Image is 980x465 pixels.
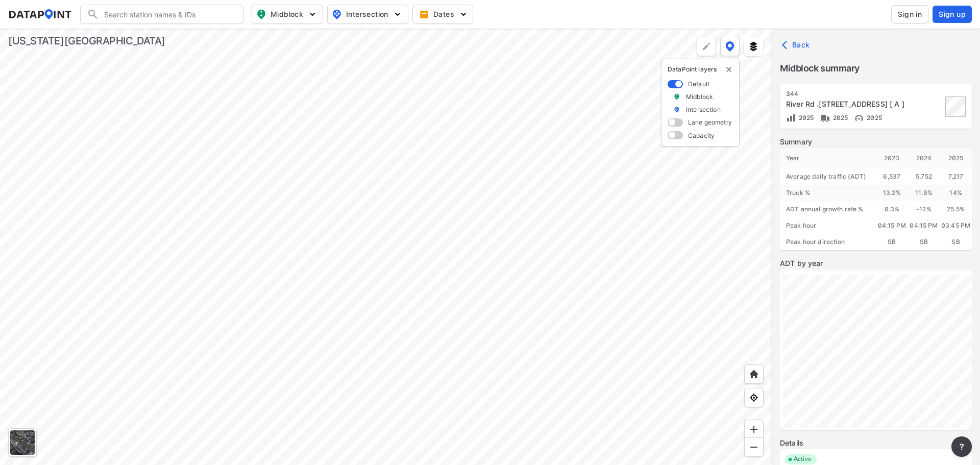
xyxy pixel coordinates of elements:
div: Toggle basemap [8,428,37,457]
div: [US_STATE][GEOGRAPHIC_DATA] [8,34,165,48]
button: Back [780,37,814,53]
input: Search [99,6,237,22]
img: data-point-layers.37681fc9.svg [725,41,734,52]
img: 5YPKRKmlfpI5mqlR8AD95paCi+0kK1fRFDJSaMmawlwaeJcJwk9O2fotCW5ve9gAAAAASUVORK5CYII= [458,9,469,19]
button: Intersection [327,5,408,24]
span: Back [784,40,810,50]
span: Sign up [939,9,966,19]
div: River Rd .10 S of Rosedale Rd [ A ] [786,99,942,109]
img: Vehicle class [820,113,830,123]
img: marker_Intersection.6861001b.svg [673,105,680,114]
img: dataPointLogo.9353c09d.svg [8,9,72,19]
img: marker_Midblock.5ba75e30.svg [673,92,680,101]
button: DataPoint layers [720,37,740,56]
img: 5YPKRKmlfpI5mqlR8AD95paCi+0kK1fRFDJSaMmawlwaeJcJwk9O2fotCW5ve9gAAAAASUVORK5CYII= [307,9,317,19]
div: 0.3 % [876,201,908,217]
div: 11.9 % [908,185,940,201]
span: Dates [421,9,467,19]
div: 5,752 [908,168,940,185]
div: 344 [786,90,942,98]
label: Midblock [686,92,713,101]
div: Average daily traffic (ADT) [780,168,876,185]
div: -12 % [908,201,940,217]
img: close-external-leyer.3061a1c7.svg [725,65,733,74]
label: Default [688,80,709,88]
img: +XpAUvaXAN7GudzAAAAAElFTkSuQmCC [749,369,759,379]
img: ZvzfEJKXnyWIrJytrsY285QMwk63cM6Drc+sIAAAAASUVORK5CYII= [749,424,759,434]
div: 2025 [940,148,972,168]
img: calendar-gold.39a51dde.svg [419,9,429,19]
div: 14 % [940,185,972,201]
span: ? [958,440,966,453]
span: 2025 [796,114,814,121]
div: 03:45 PM [940,217,972,234]
div: 2024 [908,148,940,168]
div: SB [908,234,940,250]
img: MAAAAAElFTkSuQmCC [749,442,759,452]
div: Polygon tool [697,37,716,56]
label: ADT by year [780,258,972,268]
div: 04:15 PM [876,217,908,234]
a: Sign up [930,6,972,23]
button: Sign up [933,6,972,23]
div: 04:15 PM [908,217,940,234]
button: more [951,436,972,457]
img: zeq5HYn9AnE9l6UmnFLPAAAAAElFTkSuQmCC [749,393,759,403]
span: Intersection [332,8,402,20]
label: Lane geometry [688,118,732,127]
img: +Dz8AAAAASUVORK5CYII= [701,41,712,52]
div: Home [744,364,764,384]
span: Active [790,454,817,464]
label: Intersection [686,105,721,114]
button: Midblock [252,5,323,24]
span: 2025 [830,114,848,121]
img: 5YPKRKmlfpI5mqlR8AD95paCi+0kK1fRFDJSaMmawlwaeJcJwk9O2fotCW5ve9gAAAAASUVORK5CYII= [393,9,403,19]
span: Sign in [898,9,922,19]
div: 25.5 % [940,201,972,217]
div: 6,537 [876,168,908,185]
div: SB [940,234,972,250]
div: Year [780,148,876,168]
div: ADT annual growth rate % [780,201,876,217]
div: Zoom in [744,420,764,439]
label: Summary [780,137,972,147]
div: View my location [744,388,764,407]
div: 2023 [876,148,908,168]
div: SB [876,234,908,250]
button: Sign in [891,5,928,23]
button: Dates [412,5,473,24]
label: Midblock summary [780,61,972,76]
div: Truck % [780,185,876,201]
div: 13.2 % [876,185,908,201]
div: Zoom out [744,437,764,457]
div: Peak hour direction [780,234,876,250]
span: Midblock [256,8,316,20]
img: map_pin_mid.602f9df1.svg [255,8,267,20]
img: Volume count [786,113,796,123]
button: External layers [744,37,763,56]
img: layers.ee07997e.svg [748,41,758,52]
p: DataPoint layers [668,65,733,74]
label: Capacity [688,131,715,140]
span: 2025 [864,114,882,121]
div: 7,217 [940,168,972,185]
div: Peak hour [780,217,876,234]
a: Sign in [889,5,930,23]
button: delete [725,65,733,74]
img: Vehicle speed [854,113,864,123]
label: Details [780,438,972,448]
img: map_pin_int.54838e6b.svg [331,8,343,20]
